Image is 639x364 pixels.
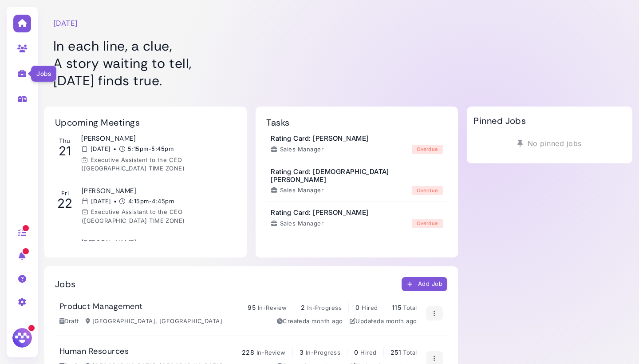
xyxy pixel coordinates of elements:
span: In-Review [258,304,287,311]
h3: Human Resources [59,347,129,356]
span: Total [403,349,417,356]
span: 251 [390,348,401,356]
img: Megan [11,327,33,349]
h3: [PERSON_NAME] [82,239,232,247]
div: Updated [350,317,417,326]
h2: Upcoming Meetings [55,117,140,128]
time: 5:45pm [151,145,174,152]
time: [DATE] [91,145,111,152]
h3: Rating Card: [DEMOGRAPHIC_DATA][PERSON_NAME] [271,168,443,184]
div: Jobs [31,65,57,82]
time: 5:15pm [128,145,149,152]
span: 2 [301,304,305,311]
div: overdue [412,219,443,228]
time: 4:15pm [128,198,149,205]
div: Sales Manager [271,219,323,228]
time: Jul 17, 2025 [306,317,343,324]
div: Draft [59,317,79,326]
time: [DATE] [53,18,78,28]
h1: In each line, a clue, A story waiting to tell, [DATE] finds true. [53,37,449,89]
span: 0 [354,348,358,356]
div: Sales Manager [271,186,323,195]
h2: Jobs [55,279,76,289]
span: 115 [392,304,401,311]
span: • [114,197,117,206]
span: 228 [242,348,254,356]
span: In-Progress [307,304,342,311]
span: 0 [355,304,359,311]
h3: [PERSON_NAME] [82,187,232,195]
time: Fri [61,190,69,197]
h3: [PERSON_NAME] [81,135,232,142]
time: Jul 17, 2025 [381,317,417,324]
span: Total [403,304,417,311]
time: Thu [59,137,70,144]
div: No pinned jobs [473,135,626,152]
time: 4:45pm [152,198,174,205]
button: Add Job [402,277,448,291]
div: Created [277,317,343,326]
div: [GEOGRAPHIC_DATA], [GEOGRAPHIC_DATA] [86,317,222,326]
time: 22 [57,196,73,211]
span: Hired [362,304,378,311]
span: 3 [300,348,304,356]
div: Executive Assistant to the CEO ([GEOGRAPHIC_DATA] TIME ZONE) [81,156,232,173]
div: Executive Assistant to the CEO ([GEOGRAPHIC_DATA] TIME ZONE) [82,208,232,225]
div: overdue [412,145,443,154]
span: In-Progress [306,349,340,356]
h3: Rating Card: [PERSON_NAME] [271,135,368,142]
h2: Tasks [266,117,289,128]
span: In-Review [256,349,286,356]
span: • [113,145,116,154]
div: Sales Manager [271,145,323,154]
span: - [118,145,174,154]
a: Jobs [8,62,36,85]
span: Hired [360,349,376,356]
div: Add Job [406,280,443,289]
span: - [119,197,174,206]
h3: Product Management [59,302,143,312]
h2: Pinned Jobs [473,115,526,126]
div: overdue [412,186,443,195]
h3: Rating Card: [PERSON_NAME] [271,209,368,217]
time: [DATE] [91,198,111,205]
span: 95 [248,304,256,311]
time: 21 [59,143,71,158]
